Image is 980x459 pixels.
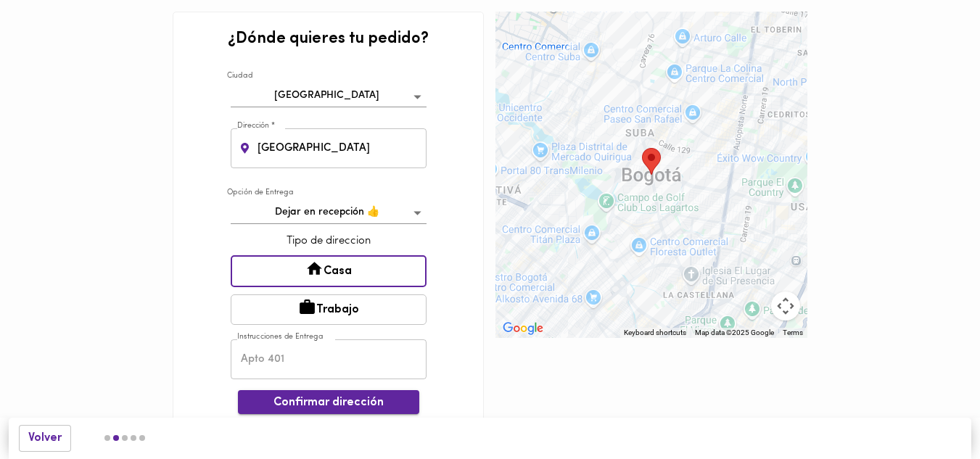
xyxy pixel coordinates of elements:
[238,390,419,414] button: Confirmar dirección
[227,187,294,198] label: Opción de Entrega
[231,294,427,325] button: Trabajo
[783,328,803,336] a: Terms
[227,71,252,82] label: Ciudad
[771,291,800,321] button: Map camera controls
[250,396,408,410] span: Confirmar dirección
[228,30,429,48] h2: ¿Dónde quieres tu pedido?
[19,425,71,452] button: Volver
[624,328,686,338] button: Keyboard shortcuts
[231,339,427,379] input: Apto 401
[231,85,427,107] div: [GEOGRAPHIC_DATA]
[28,431,62,445] span: Volver
[695,328,774,336] span: Map data ©2025 Google
[231,233,427,249] p: Tipo de direccion
[499,319,547,338] img: Google
[231,202,427,224] div: Dejar en recepción 👍
[231,255,427,287] button: Casa
[896,375,965,444] iframe: Messagebird Livechat Widget
[636,142,667,181] div: Tu dirección
[255,128,427,168] input: Calle 92 # 16-11
[499,319,547,338] a: Open this area in Google Maps (opens a new window)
